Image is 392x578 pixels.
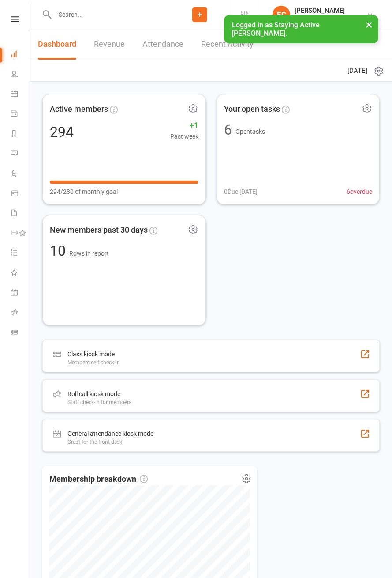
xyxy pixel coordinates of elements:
[224,103,280,116] span: Your open tasks
[11,85,30,105] a: Calendar
[224,187,258,196] span: 0 Due [DATE]
[295,15,358,23] div: Staying Active Dee Why
[11,264,30,283] a: What's New
[170,132,198,141] span: Past week
[52,8,170,21] input: Search...
[232,21,320,38] span: Logged in as Staying Active [PERSON_NAME].
[361,15,377,34] button: ×
[11,184,30,204] a: Product Sales
[170,119,198,132] span: +1
[67,399,131,405] div: Staff check-in for members
[67,389,131,399] div: Roll call kiosk mode
[50,242,69,259] span: 10
[235,128,265,135] span: Open tasks
[11,105,30,125] a: Payments
[11,45,30,65] a: Dashboard
[67,349,120,359] div: Class kiosk mode
[50,103,108,116] span: Active members
[11,323,30,343] a: Class kiosk mode
[69,250,109,257] span: Rows in report
[11,283,30,303] a: General attendance kiosk mode
[11,125,30,144] a: Reports
[49,473,148,486] span: Membership breakdown
[347,187,372,196] span: 6 overdue
[295,7,358,15] div: [PERSON_NAME]
[50,187,118,196] span: 294/280 of monthly goal
[50,125,74,139] div: 294
[50,224,148,237] span: New members past 30 days
[11,65,30,85] a: People
[67,359,120,366] div: Members self check-in
[67,428,153,439] div: General attendance kiosk mode
[347,65,367,76] span: [DATE]
[11,303,30,323] a: Roll call kiosk mode
[224,123,232,137] div: 6
[67,439,153,445] div: Great for the front desk
[273,6,290,23] div: EC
